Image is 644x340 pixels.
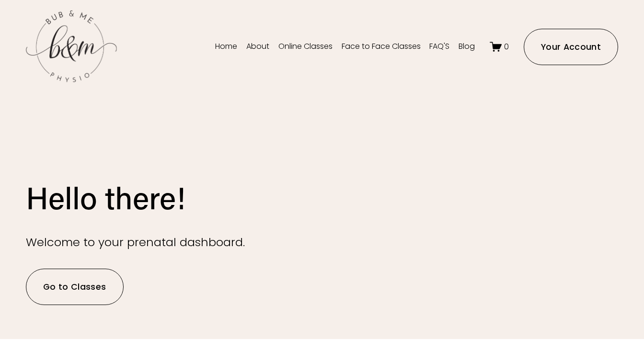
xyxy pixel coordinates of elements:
[342,39,421,55] a: Face to Face Classes
[504,41,509,52] span: 0
[541,41,601,53] ms-portal-inner: Your Account
[215,39,237,55] a: Home
[26,179,322,216] h1: Hello there!
[459,39,475,55] a: Blog
[429,39,449,55] a: FAQ'S
[490,41,509,53] a: 0 items in cart
[278,39,333,55] a: Online Classes
[26,232,322,252] p: Welcome to your prenatal dashboard.
[26,269,124,305] a: Go to Classes
[26,10,117,84] img: bubandme
[246,39,269,55] a: About
[524,29,619,65] a: Your Account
